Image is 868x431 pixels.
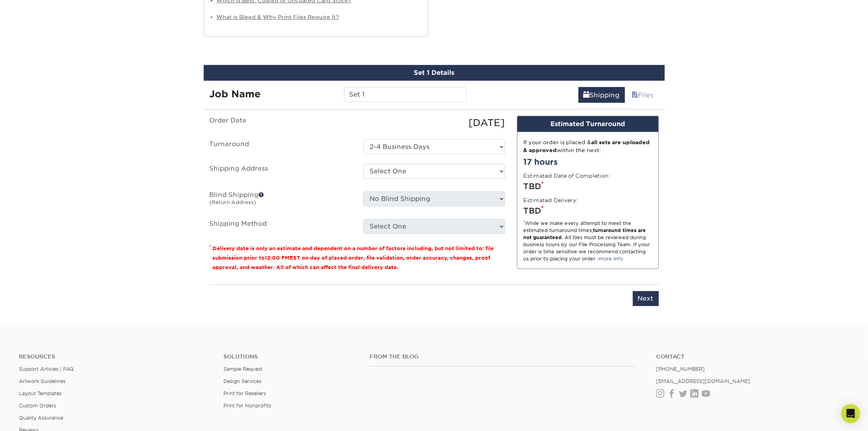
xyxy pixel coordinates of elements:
[656,366,705,372] a: [PHONE_NUMBER]
[656,353,849,360] a: Contact
[841,404,860,423] div: Open Intercom Messenger
[656,378,751,384] a: [EMAIL_ADDRESS][DOMAIN_NAME]
[223,378,261,384] a: Design Services
[627,87,659,103] a: Files
[524,205,652,217] div: TBD
[204,191,357,210] label: Blind Shipping
[344,87,467,102] input: Enter a job name
[524,138,652,154] div: If your order is placed & within the next:
[19,366,74,372] a: Support Articles | FAQ
[223,353,358,360] h4: Solutions
[213,245,494,270] small: Delivery date is only an estimate and dependent on a number of factors including, but not limited...
[204,139,357,154] label: Turnaround
[524,180,652,192] div: TBD
[210,88,261,100] strong: Job Name
[633,291,659,306] input: Next
[524,220,652,262] div: While we make every attempt to meet the estimated turnaround times; . All files must be reviewed ...
[204,116,357,130] label: Order Date
[223,403,271,409] a: Print for Nonprofits
[19,353,212,360] h4: Resources
[578,87,625,103] a: Shipping
[19,390,61,396] a: Layout Templates
[217,14,339,20] a: What is Bleed & Why Print Files Require It?
[19,403,56,409] a: Custom Orders
[204,65,665,81] div: Set 1 Details
[524,196,578,204] label: Estimated Delivery:
[19,378,65,384] a: Artwork Guidelines
[265,255,290,261] span: 12:00 PM
[204,164,357,182] label: Shipping Address
[584,91,590,99] span: shipping
[19,415,63,421] a: Quality Assurance
[632,91,638,99] span: files
[517,116,658,132] div: Estimated Turnaround
[204,219,357,234] label: Shipping Method
[370,353,635,360] h4: From the Blog
[524,156,652,168] div: 17 hours
[223,366,262,372] a: Sample Request
[599,256,623,262] a: more info
[524,172,610,180] label: Estimated Date of Completion:
[524,227,646,240] strong: turnaround times are not guaranteed
[210,199,256,205] small: (Return Address)
[357,116,511,130] div: [DATE]
[223,390,266,396] a: Print for Resellers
